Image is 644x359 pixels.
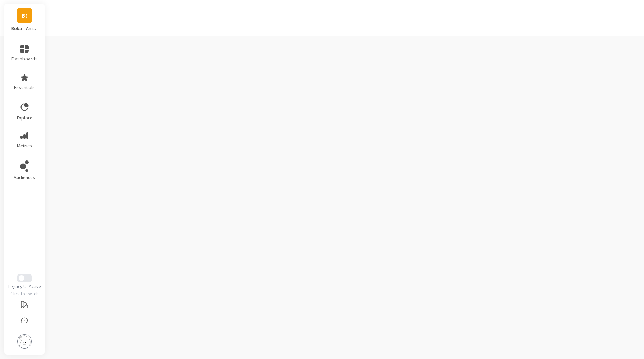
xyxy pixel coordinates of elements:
div: Legacy UI Active [4,284,45,290]
span: explore [17,115,32,121]
span: metrics [17,143,32,149]
img: profile picture [17,334,32,349]
span: essentials [14,85,35,91]
span: dashboards [11,56,38,62]
p: Boka - Amazon (Essor) [11,26,38,32]
div: Click to switch [4,291,45,297]
button: Switch to New UI [17,274,32,282]
span: B( [22,12,27,20]
span: audiences [14,175,35,181]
